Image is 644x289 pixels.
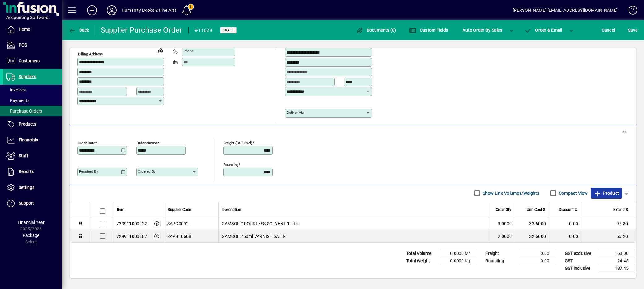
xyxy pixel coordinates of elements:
mat-label: Required by [79,169,98,174]
td: 0.00 [520,250,557,257]
span: Package [23,233,39,238]
td: 0.0000 M³ [440,250,477,257]
span: Financials [19,137,38,142]
span: POS [19,42,27,47]
div: 729911000687 [116,233,147,239]
div: #11629 [195,25,212,35]
button: Add [82,5,102,16]
td: 0.00 [520,257,557,265]
button: Product [591,188,622,199]
span: S [628,28,630,33]
a: Invoices [3,85,62,95]
span: GAMSOL 250ml VARNISH SATIN [222,233,286,239]
span: Suppliers [19,74,36,79]
span: Custom Fields [409,28,448,33]
span: Staff [19,153,28,158]
app-page-header-button: Back [62,24,96,36]
td: GST inclusive [562,265,599,272]
td: GST exclusive [562,250,599,257]
button: Auto Order By Sales [459,24,505,36]
span: Order & Email [524,28,562,33]
td: SAPG0092 [164,217,218,230]
a: Customers [3,53,62,69]
a: Financials [3,132,62,148]
button: Save [626,24,639,36]
div: Humanity Books & Fine Arts [122,5,177,15]
mat-label: Phone [184,49,194,53]
span: Unit Cost $ [527,206,545,213]
button: Documents (0) [355,24,398,36]
mat-label: Ordered by [138,169,155,174]
mat-label: Deliver via [287,110,304,115]
td: 163.00 [599,250,636,257]
a: Purchase Orders [3,106,62,116]
div: 729911000922 [116,220,147,227]
span: Purchase Orders [6,109,42,113]
span: Customers [19,58,40,63]
span: Home [19,27,30,32]
a: Payments [3,95,62,106]
a: Staff [3,148,62,164]
span: Order Qty [496,206,511,213]
span: Supplier Code [168,206,191,213]
span: ave [628,25,637,35]
td: 32.6000 [515,217,549,230]
span: Item [117,206,124,213]
span: Invoices [6,87,26,92]
button: Back [67,24,91,36]
div: Supplier Purchase Order [101,25,182,35]
td: 24.45 [599,257,636,265]
a: Home [3,22,62,37]
a: Settings [3,180,62,195]
span: Payments [6,98,29,103]
td: 97.80 [581,217,636,230]
mat-label: Freight (GST excl) [224,140,252,145]
span: Reports [19,169,34,174]
span: Support [19,201,34,206]
span: Settings [19,185,34,190]
label: Show Line Volumes/Weights [481,190,539,196]
a: POS [3,38,62,53]
td: 32.6000 [515,230,549,242]
span: Discount % [559,206,577,213]
td: 0.00 [549,230,581,242]
span: Product [594,188,619,198]
a: Reports [3,164,62,180]
td: SAPG10608 [164,230,218,242]
a: Products [3,117,62,132]
mat-label: Rounding [224,162,238,167]
td: 2.0000 [490,230,515,242]
span: GAMSOL ODOURLESS SOLVENT 1 Litre [222,220,300,227]
button: Profile [102,5,122,16]
button: Custom Fields [407,24,450,36]
td: Total Weight [403,257,440,265]
a: Knowledge Base [624,1,636,21]
span: Financial Year [18,220,45,225]
span: Extend $ [613,206,628,213]
td: Total Volume [403,250,440,257]
span: Back [68,28,89,33]
td: GST [562,257,599,265]
td: 0.0000 Kg [440,257,477,265]
mat-label: Order number [137,140,159,145]
a: View on map [156,45,166,55]
td: Freight [482,250,520,257]
td: 3.0000 [490,217,515,230]
td: 65.20 [581,230,636,242]
span: Draft [223,28,234,32]
span: Cancel [602,25,615,35]
div: [PERSON_NAME] [EMAIL_ADDRESS][DOMAIN_NAME] [513,5,618,15]
span: Products [19,122,36,127]
td: 0.00 [549,217,581,230]
td: Rounding [482,257,520,265]
label: Compact View [558,190,588,196]
td: 187.45 [599,265,636,272]
mat-label: Order date [78,140,95,145]
a: Support [3,196,62,211]
button: Order & Email [521,24,565,36]
span: Description [222,206,241,213]
span: Auto Order By Sales [463,25,502,35]
button: Cancel [600,24,617,36]
span: Documents (0) [356,28,396,33]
